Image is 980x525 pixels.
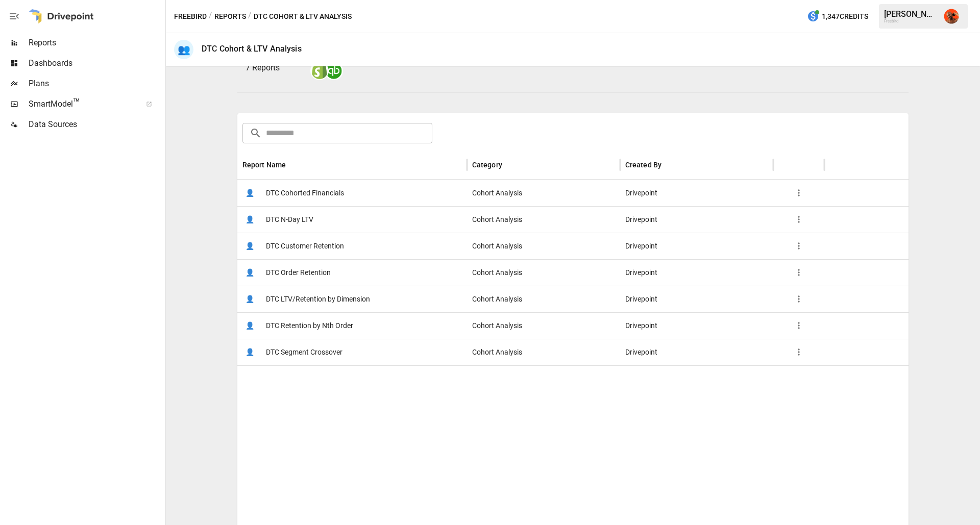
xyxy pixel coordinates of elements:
[174,10,207,23] button: Freebird
[503,158,518,172] button: Sort
[174,40,193,59] div: 👥
[209,10,212,23] div: /
[943,8,960,24] img: Joseph Barker
[214,10,246,23] button: Reports
[620,339,773,365] div: Drivepoint
[937,2,966,31] button: Joseph Barker
[620,180,773,206] div: Drivepoint
[467,312,620,339] div: Cohort Analysis
[625,161,662,169] div: Created By
[822,10,868,23] span: 1,347 Credits
[620,286,773,312] div: Drivepoint
[467,339,620,365] div: Cohort Analysis
[620,233,773,259] div: Drivepoint
[242,344,258,360] span: 👤
[242,318,258,333] span: 👤
[266,180,344,206] span: DTC Cohorted Financials
[29,78,163,90] span: Plans
[246,62,302,74] p: 7 Reports
[266,207,313,233] span: DTC N-Day LTV
[467,259,620,286] div: Cohort Analysis
[884,9,937,19] div: [PERSON_NAME]
[248,10,252,23] div: /
[29,57,163,69] span: Dashboards
[620,206,773,233] div: Drivepoint
[29,98,135,110] span: SmartModel
[29,37,163,49] span: Reports
[266,233,344,259] span: DTC Customer Retention
[266,286,370,312] span: DTC LTV/Retention by Dimension
[467,233,620,259] div: Cohort Analysis
[29,118,163,131] span: Data Sources
[663,158,677,172] button: Sort
[467,286,620,312] div: Cohort Analysis
[467,180,620,206] div: Cohort Analysis
[266,260,331,286] span: DTC Order Retention
[803,7,872,26] button: 1,347Credits
[242,238,258,254] span: 👤
[884,19,937,23] div: Freebird
[242,161,286,169] div: Report Name
[242,185,258,201] span: 👤
[620,259,773,286] div: Drivepoint
[242,265,258,280] span: 👤
[467,206,620,233] div: Cohort Analysis
[287,158,301,172] button: Sort
[202,44,302,54] div: DTC Cohort & LTV Analysis
[620,312,773,339] div: Drivepoint
[326,63,342,79] img: quickbooks
[266,313,353,339] span: DTC Retention by Nth Order
[242,291,258,307] span: 👤
[266,339,342,365] span: DTC Segment Crossover
[311,63,328,79] img: shopify
[242,212,258,227] span: 👤
[73,96,80,109] span: ™
[472,161,502,169] div: Category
